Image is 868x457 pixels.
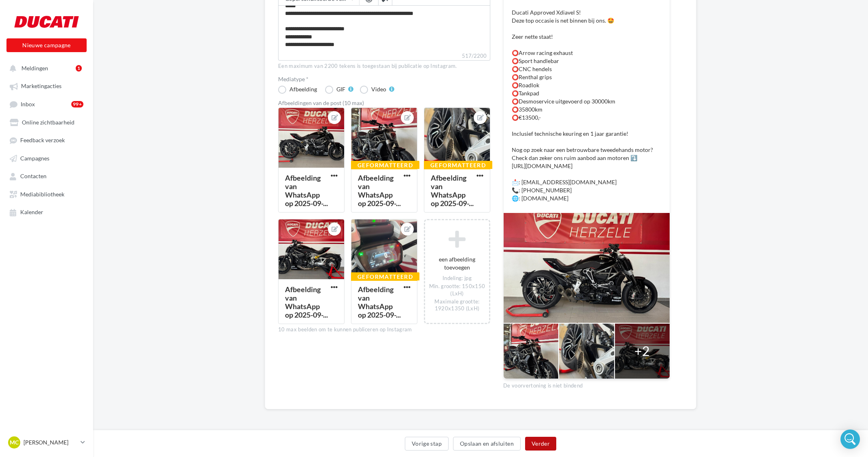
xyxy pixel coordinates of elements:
[358,285,401,319] div: Afbeelding van WhatsApp op 2025-09-...
[5,204,88,219] a: Kalender
[278,52,490,61] label: 517/2200
[431,173,474,208] div: Afbeelding van WhatsApp op 2025-09-...
[278,63,490,70] div: Een maximum van 2200 tekens is toegestaan bij publicatie op Instagram.
[5,168,88,183] a: Contacten
[336,86,345,92] div: GIF
[453,437,521,451] button: Opslaan en afsluiten
[20,137,65,144] span: Feedback verzoek
[351,272,419,281] div: Geformatteerd
[5,151,88,165] a: Campagnes
[21,65,48,72] span: Meldingen
[525,437,556,451] button: Verder
[840,430,860,449] div: Open Intercom Messenger
[5,78,88,93] a: Marketingacties
[512,8,662,202] p: Ducati Approved Xdiavel S! Deze top occasie is net binnen bij ons. 🤩 Zeer nette staat! ⭕Arrow rac...
[21,101,35,107] span: Inbox
[10,438,19,446] span: MC
[20,155,49,162] span: Campagnes
[5,115,88,129] a: Online zichtbaarheid
[278,76,490,82] label: Mediatype *
[424,161,492,170] div: Geformatteerd
[23,438,77,446] p: [PERSON_NAME]
[5,133,88,147] a: Feedback verzoek
[5,61,85,75] button: Meldingen 1
[6,38,87,52] button: Nieuwe campagne
[371,86,386,92] div: Video
[21,83,62,90] span: Marketingacties
[5,97,88,112] a: Inbox99+
[20,173,47,180] span: Contacten
[358,173,401,208] div: Afbeelding van WhatsApp op 2025-09-...
[278,326,490,333] div: 10 max beelden om te kunnen publiceren op Instagram
[6,435,87,450] a: MC [PERSON_NAME]
[285,285,328,319] div: Afbeelding van WhatsApp op 2025-09-...
[76,65,82,72] div: 1
[71,101,83,107] div: 99+
[20,191,64,198] span: Mediabibliotheek
[503,379,670,390] div: De voorvertoning is niet bindend
[289,86,317,92] div: Afbeelding
[351,161,419,170] div: Geformatteerd
[22,119,74,126] span: Online zichtbaarheid
[5,187,88,201] a: Mediabibliotheek
[285,173,328,208] div: Afbeelding van WhatsApp op 2025-09-...
[278,100,490,106] div: Afbeeldingen van de post (10 max)
[634,342,650,360] div: +2
[20,209,43,216] span: Kalender
[405,437,449,451] button: Vorige stap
